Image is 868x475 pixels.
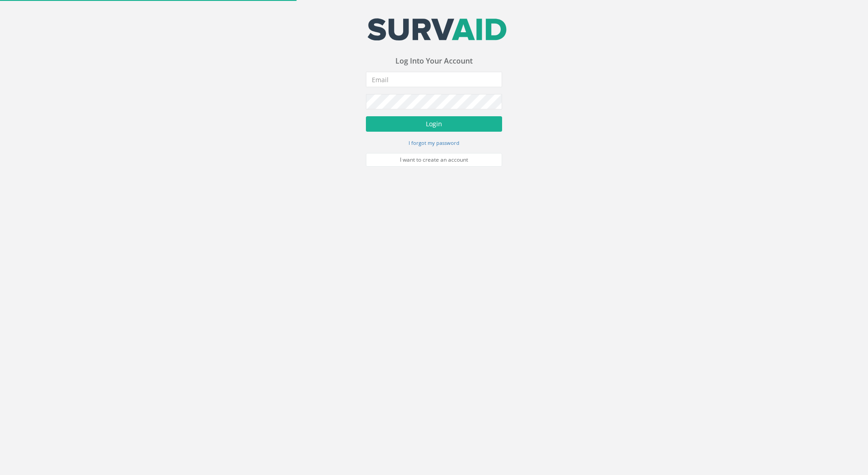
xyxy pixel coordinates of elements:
a: I forgot my password [409,139,459,147]
small: I forgot my password [409,139,459,146]
input: Email [366,72,502,87]
h3: Log Into Your Account [366,57,502,65]
a: I want to create an account [366,153,502,167]
button: Login [366,116,502,132]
